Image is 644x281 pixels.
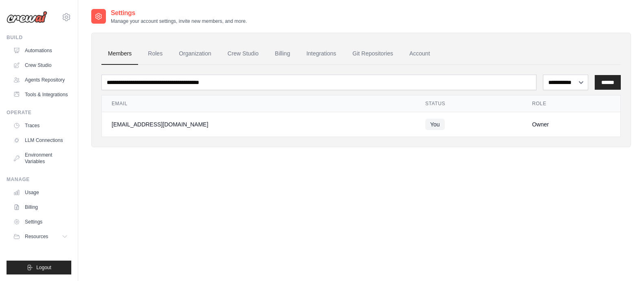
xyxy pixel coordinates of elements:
[221,43,265,65] a: Crew Studio
[346,43,400,65] a: Git Repositories
[112,120,406,128] div: [EMAIL_ADDRESS][DOMAIN_NAME]
[36,264,51,271] span: Logout
[111,8,247,18] h2: Settings
[10,186,71,199] a: Usage
[10,44,71,57] a: Automations
[415,95,522,112] th: Status
[111,18,247,24] p: Manage your account settings, invite new members, and more.
[10,134,71,147] a: LLM Connections
[10,59,71,72] a: Crew Studio
[141,43,169,65] a: Roles
[10,119,71,132] a: Traces
[7,34,71,41] div: Build
[403,43,437,65] a: Account
[172,43,218,65] a: Organization
[10,73,71,86] a: Agents Repository
[10,148,71,168] a: Environment Variables
[10,215,71,228] a: Settings
[268,43,297,65] a: Billing
[101,43,138,65] a: Members
[10,88,71,101] a: Tools & Integrations
[102,95,415,112] th: Email
[7,176,71,183] div: Manage
[10,230,71,243] button: Resources
[7,261,71,274] button: Logout
[7,109,71,116] div: Operate
[7,11,47,23] img: Logo
[10,201,71,214] a: Billing
[25,233,48,240] span: Resources
[425,119,445,130] span: You
[532,120,611,128] div: Owner
[300,43,343,65] a: Integrations
[522,95,620,112] th: Role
